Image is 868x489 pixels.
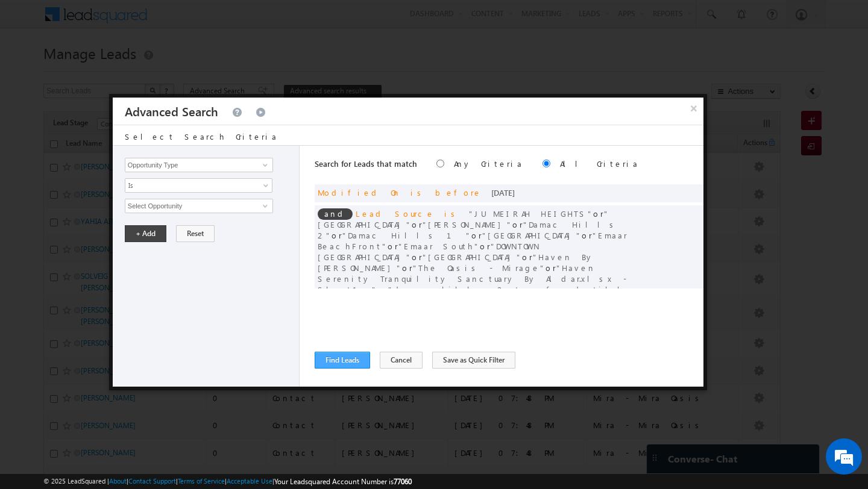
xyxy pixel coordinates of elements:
a: About [109,477,127,485]
span: and [318,208,353,220]
span: is [444,208,459,219]
button: Find Leads [315,352,370,369]
a: Show All Items [256,200,271,212]
span: Damac Hills 2 [318,219,618,240]
span: 77060 [394,477,412,486]
em: Start Chat [164,371,219,387]
label: Any Criteria [454,158,523,169]
span: or or or or or or or or or or or or or or or or or or or or or or or or or or or or or or or or o... [318,208,631,479]
input: Type to Search [125,158,273,172]
span: [DATE] [491,187,515,198]
button: Cancel [380,352,423,369]
span: [GEOGRAPHIC_DATA] [482,230,582,240]
textarea: Type your message and hit 'Enter' [16,111,220,361]
button: Save as Quick Filter [432,352,515,369]
span: Damac Hills 1 [342,230,471,240]
a: Is [125,178,272,193]
span: Emaar BeachFront [318,230,627,251]
button: Reset [176,225,215,242]
span: Your Leadsquared Account Number is [274,477,412,486]
div: Minimize live chat window [198,6,227,35]
span: JUMEIRAH HEIGHTS [469,208,593,219]
span: Lead Source [356,208,435,219]
span: [PERSON_NAME] [423,219,512,229]
a: Terms of Service [178,477,225,485]
input: Type to Search [125,199,273,213]
span: Haven Serenity Tranquility Sanctuary By Aldar.xlsx - Sheet1 [318,263,626,294]
span: Is [125,180,256,191]
span: [GEOGRAPHIC_DATA] [423,252,522,262]
span: DOWNTOWN [GEOGRAPHIC_DATA] [318,241,540,262]
button: + Add [125,225,166,242]
span: is before [410,187,482,198]
span: Search for Leads that match [315,158,417,169]
label: All Criteria [560,158,639,169]
span: [GEOGRAPHIC_DATA] [318,208,609,229]
button: × [684,98,703,119]
a: Contact Support [128,477,176,485]
span: Emaar South [398,241,480,251]
h3: Advanced Search [125,98,218,125]
span: Haven By [PERSON_NAME] [318,252,594,273]
span: damac hills 2 transfered till augest.xlsx - Sheet1 [318,284,629,305]
span: Modified On [318,187,401,198]
div: Chat with us now [63,63,203,79]
a: Show All Items [256,159,271,171]
img: d_60004797649_company_0_60004797649 [20,63,51,79]
span: Select Search Criteria [125,131,278,142]
a: Acceptable Use [227,477,272,485]
span: The Oasis - Mirage [413,263,546,273]
span: © 2025 LeadSquared | | | | | [43,476,412,487]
